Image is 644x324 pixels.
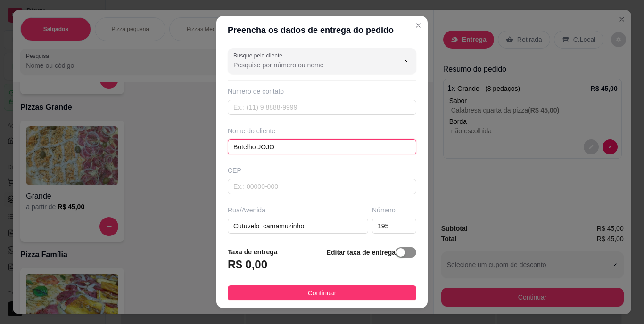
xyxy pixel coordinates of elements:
[228,219,368,234] input: Ex.: Rua Oscar Freire
[372,205,416,215] div: Número
[228,139,416,154] input: Ex.: João da Silva
[228,126,416,136] div: Nome do cliente
[228,285,416,300] button: Continuar
[372,219,416,234] input: Ex.: 44
[233,51,286,59] label: Busque pelo cliente
[233,60,384,70] input: Busque pelo cliente
[216,16,428,44] header: Preencha os dados de entrega do pedido
[327,249,396,256] strong: Editar taxa de entrega
[228,248,278,256] strong: Taxa de entrega
[228,257,267,272] h3: R$ 0,00
[308,288,337,298] span: Continuar
[411,18,426,33] button: Close
[228,179,416,194] input: Ex.: 00000-000
[228,100,416,115] input: Ex.: (11) 9 8888-9999
[228,205,368,215] div: Rua/Avenida
[399,53,414,68] button: Show suggestions
[228,87,416,96] div: Número de contato
[228,166,416,175] div: CEP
